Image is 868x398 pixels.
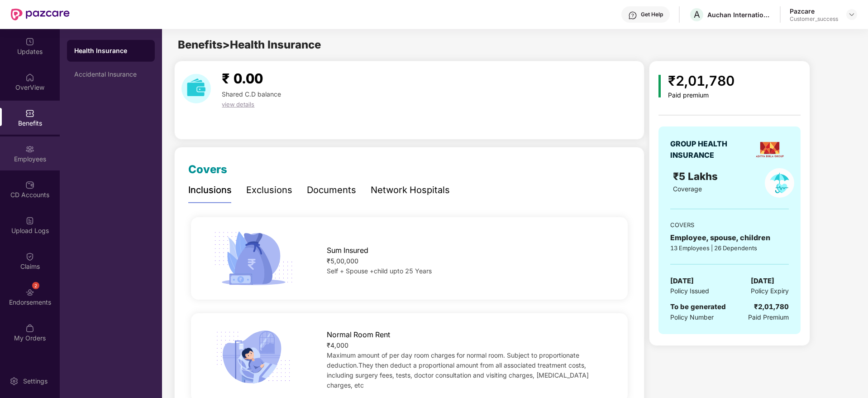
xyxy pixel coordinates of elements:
img: icon [210,228,296,288]
span: Normal Room Rent [327,329,390,340]
img: svg+xml;base64,PHN2ZyBpZD0iRW1wbG95ZWVzIiB4bWxucz0iaHR0cDovL3d3dy53My5vcmcvMjAwMC9zdmciIHdpZHRoPS... [25,145,34,154]
img: policyIcon [765,168,794,198]
img: download [181,74,211,103]
img: svg+xml;base64,PHN2ZyBpZD0iVXBsb2FkX0xvZ3MiIGRhdGEtbmFtZT0iVXBsb2FkIExvZ3MiIHhtbG5zPSJodHRwOi8vd3... [25,216,34,225]
img: icon [658,75,661,97]
img: svg+xml;base64,PHN2ZyBpZD0iRHJvcGRvd24tMzJ4MzIiIHhtbG5zPSJodHRwOi8vd3d3LnczLm9yZy8yMDAwL3N2ZyIgd2... [848,11,855,18]
span: Benefits > Health Insurance [178,38,321,51]
div: Settings [20,377,50,386]
span: Coverage [673,185,702,193]
span: Sum Insured [327,245,368,256]
img: svg+xml;base64,PHN2ZyBpZD0iTXlfT3JkZXJzIiBkYXRhLW5hbWU9Ik15IE9yZGVycyIgeG1sbnM9Imh0dHA6Ly93d3cudz... [25,324,34,333]
div: ₹4,000 [327,340,608,350]
div: Customer_success [790,15,838,23]
img: svg+xml;base64,PHN2ZyBpZD0iVXBkYXRlZCIgeG1sbnM9Imh0dHA6Ly93d3cudzMub3JnLzIwMDAvc3ZnIiB3aWR0aD0iMj... [25,37,34,46]
div: ₹5,00,000 [327,256,608,266]
div: Paid premium [668,92,734,99]
span: Policy Number [670,313,714,321]
span: Self + Spouse +child upto 25 Years [327,267,432,275]
img: svg+xml;base64,PHN2ZyBpZD0iQ2xhaW0iIHhtbG5zPSJodHRwOi8vd3d3LnczLm9yZy8yMDAwL3N2ZyIgd2lkdGg9IjIwIi... [25,252,34,261]
span: A [694,9,700,20]
div: Documents [307,183,356,197]
div: Get Help [641,11,663,18]
span: Policy Expiry [751,286,789,296]
div: Auchan International [707,10,771,19]
div: Pazcare [790,7,838,15]
div: 2 [32,282,39,289]
span: view details [222,101,254,108]
span: Maximum amount of per day room charges for normal room. Subject to proportionate deduction.They t... [327,351,589,389]
span: [DATE] [751,276,774,286]
img: New Pazcare Logo [11,9,70,20]
span: Covers [188,163,227,176]
div: Inclusions [188,183,232,197]
span: Shared C.D balance [222,90,281,98]
div: Exclusions [246,183,292,197]
img: svg+xml;base64,PHN2ZyBpZD0iQmVuZWZpdHMiIHhtbG5zPSJodHRwOi8vd3d3LnczLm9yZy8yMDAwL3N2ZyIgd2lkdGg9Ij... [25,109,34,118]
img: svg+xml;base64,PHN2ZyBpZD0iQ0RfQWNjb3VudHMiIGRhdGEtbmFtZT0iQ0QgQWNjb3VudHMiIHhtbG5zPSJodHRwOi8vd3... [25,180,34,189]
img: svg+xml;base64,PHN2ZyBpZD0iU2V0dGluZy0yMHgyMCIgeG1sbnM9Imh0dHA6Ly93d3cudzMub3JnLzIwMDAvc3ZnIiB3aW... [10,377,19,386]
div: COVERS [670,220,789,229]
span: ₹ 0.00 [222,70,263,87]
span: To be generated [670,302,726,311]
div: ₹2,01,780 [668,70,734,92]
div: Health Insurance [74,46,148,55]
span: ₹5 Lakhs [673,170,720,182]
img: svg+xml;base64,PHN2ZyBpZD0iSG9tZSIgeG1sbnM9Imh0dHA6Ly93d3cudzMub3JnLzIwMDAvc3ZnIiB3aWR0aD0iMjAiIG... [25,73,34,82]
span: Policy Issued [670,286,709,296]
span: Paid Premium [748,312,789,322]
img: svg+xml;base64,PHN2ZyBpZD0iSGVscC0zMngzMiIgeG1sbnM9Imh0dHA6Ly93d3cudzMub3JnLzIwMDAvc3ZnIiB3aWR0aD... [628,11,637,20]
img: svg+xml;base64,PHN2ZyBpZD0iRW5kb3JzZW1lbnRzIiB4bWxucz0iaHR0cDovL3d3dy53My5vcmcvMjAwMC9zdmciIHdpZH... [25,288,34,297]
span: [DATE] [670,276,694,286]
div: ₹2,01,780 [754,301,789,312]
div: Employee, spouse, children [670,232,789,243]
div: Network Hospitals [371,183,450,197]
img: icon [210,327,296,387]
img: insurerLogo [754,134,786,165]
div: 13 Employees | 26 Dependents [670,243,789,252]
div: Accidental Insurance [74,71,148,78]
div: GROUP HEALTH INSURANCE [670,138,749,161]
